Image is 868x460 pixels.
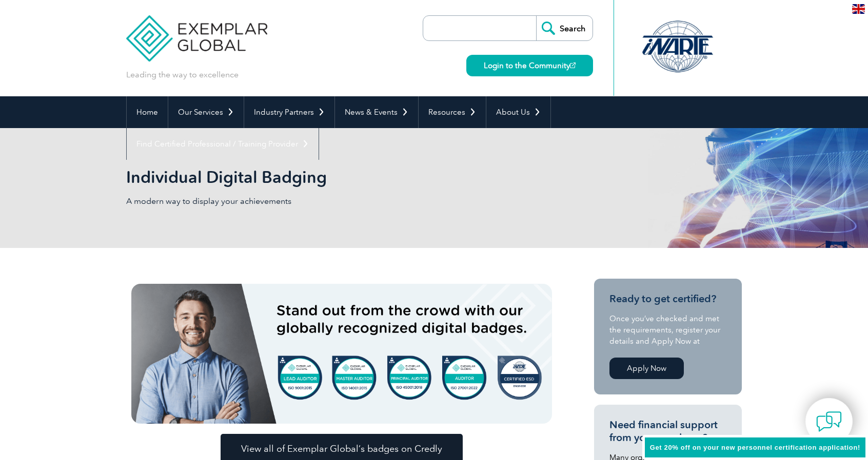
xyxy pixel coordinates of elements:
[466,55,593,76] a: Login to the Community
[126,196,434,207] p: A modern way to display your achievements
[609,419,726,444] h3: Need financial support from your employer?
[127,96,168,128] a: Home
[168,96,244,128] a: Our Services
[650,444,860,451] span: Get 20% off on your new personnel certification application!
[131,284,552,424] img: badges
[419,96,486,128] a: Resources
[127,128,319,160] a: Find Certified Professional / Training Provider
[241,444,442,453] span: View all of Exemplar Global’s badges on Credly
[609,313,726,347] p: Once you’ve checked and met the requirements, register your details and Apply Now at
[536,16,593,40] input: Search
[570,62,576,68] img: open_square.png
[816,409,842,434] img: contact-chat.png
[609,358,684,379] a: Apply Now
[244,96,334,128] a: Industry Partners
[852,4,865,14] img: en
[609,292,726,305] h3: Ready to get certified?
[486,96,550,128] a: About Us
[126,169,557,185] h2: Individual Digital Badging
[126,69,239,80] p: Leading the way to excellence
[335,96,418,128] a: News & Events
